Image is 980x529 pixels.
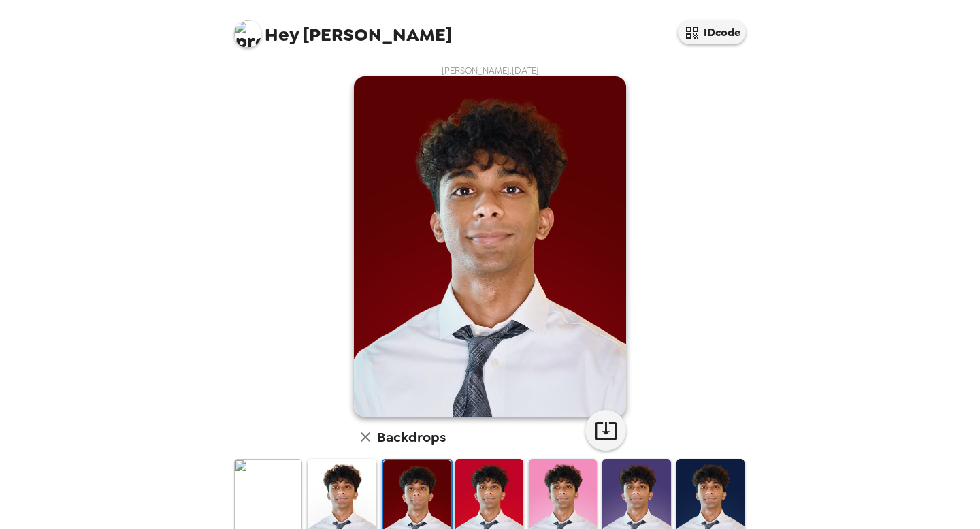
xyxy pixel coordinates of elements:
[234,14,452,44] span: [PERSON_NAME]
[442,65,539,76] span: [PERSON_NAME] , [DATE]
[265,22,299,47] span: Hey
[354,76,626,417] img: user
[234,20,261,48] img: profile pic
[377,426,446,448] h6: Backdrops
[678,20,746,44] button: IDcode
